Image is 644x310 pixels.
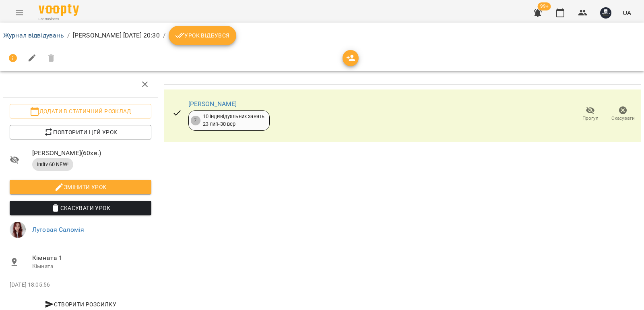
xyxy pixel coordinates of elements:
[600,7,611,19] img: e7cd9ba82654fddca2813040462380a1.JPG
[582,115,599,122] span: Прогул
[10,180,151,194] button: Змінити урок
[13,300,148,309] span: Створити розсилку
[73,31,160,40] p: [PERSON_NAME] [DATE] 20:30
[10,201,151,215] button: Скасувати Урок
[10,125,151,139] button: Повторити цей урок
[16,182,145,192] span: Змінити урок
[3,26,641,45] nav: breadcrumb
[16,106,145,116] span: Додати в статичний розклад
[611,115,635,122] span: Скасувати
[538,2,551,10] span: 99+
[10,281,151,289] p: [DATE] 18:05:56
[163,31,165,40] li: /
[32,161,73,168] span: Indiv 60 NEW!
[10,3,29,23] button: Menu
[3,31,64,39] a: Журнал відвідувань
[175,31,230,40] span: Урок відбувся
[10,104,151,119] button: Додати в статичний розклад
[67,31,70,40] li: /
[32,262,151,270] p: Кімната
[16,127,145,137] span: Повторити цей урок
[623,8,631,17] span: UA
[32,253,151,263] span: Кімната 1
[169,26,236,45] button: Урок відбувся
[32,226,84,233] a: Луговая Саломія
[39,17,79,22] span: For Business
[203,113,265,128] div: 10 індивідуальних занять 23 лип - 30 вер
[16,203,145,213] span: Скасувати Урок
[10,222,26,238] img: 7cd808451856f5ed132125de41ddf209.jpg
[574,103,607,125] button: Прогул
[39,4,79,16] img: Voopty Logo
[607,103,639,125] button: Скасувати
[32,148,151,158] span: [PERSON_NAME] ( 60 хв. )
[619,5,634,20] button: UA
[191,116,200,125] div: 7
[188,100,237,108] a: [PERSON_NAME]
